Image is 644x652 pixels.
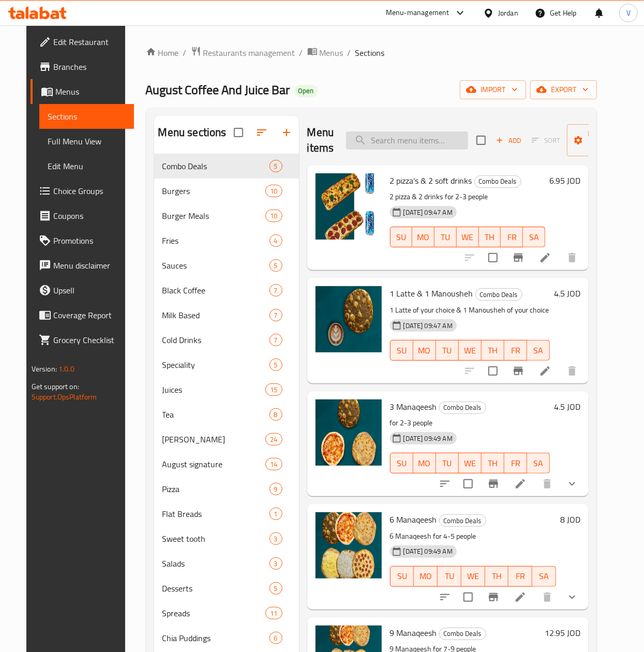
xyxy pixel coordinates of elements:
[270,584,282,594] span: 5
[560,585,585,610] button: show more
[475,288,522,301] div: Combo Deals
[390,512,437,527] span: 6 Manaqeesh
[475,175,521,187] span: Combo Deals
[162,483,269,495] span: Pizza
[482,453,504,473] button: TH
[439,402,486,414] div: Combo Deals
[270,261,282,271] span: 5
[531,456,546,471] span: SA
[390,190,545,203] p: 2 pizza & 2 drinks for 2-3 people
[270,360,282,370] span: 5
[438,566,461,587] button: TU
[432,585,457,610] button: sort-choices
[53,309,126,321] span: Coverage Report
[412,227,435,247] button: MO
[269,483,282,495] div: items
[162,607,266,619] span: Spreads
[413,340,436,361] button: MO
[508,566,532,587] button: FR
[417,343,432,358] span: MO
[399,208,457,217] span: [DATE] 09:47 AM
[560,359,585,383] button: delete
[162,458,266,470] span: August signature
[154,551,299,576] div: Salads3
[183,47,187,59] li: /
[162,284,269,297] span: Black Coffee
[395,343,409,358] span: SU
[514,478,527,490] a: Edit menu item
[162,259,269,272] span: Sauces
[162,582,269,595] span: Desserts
[154,253,299,278] div: Sauces5
[53,36,126,48] span: Edit Restaurant
[504,453,527,473] button: FR
[53,61,126,73] span: Branches
[270,410,282,420] span: 8
[476,289,522,301] span: Combo Deals
[203,47,295,59] span: Restaurants management
[162,632,269,644] span: Chia Puddings
[538,83,589,96] span: export
[346,131,468,150] input: search
[355,47,385,59] span: Sections
[162,532,269,545] span: Sweet tooth
[162,408,269,421] span: Tea
[31,29,134,54] a: Edit Restaurant
[154,477,299,501] div: Pizza9
[31,179,134,203] a: Choice Groups
[31,253,134,278] a: Menu disclaimer
[417,456,432,471] span: MO
[539,251,551,264] a: Edit menu item
[146,78,290,101] span: August Coffee And Juice Bar
[158,125,227,140] h2: Menu sections
[399,321,457,331] span: [DATE] 09:47 AM
[154,427,299,452] div: [PERSON_NAME]24
[270,633,282,643] span: 6
[390,417,550,429] p: for 2-3 people
[468,83,518,96] span: import
[395,456,409,471] span: SU
[457,586,479,608] span: Select to update
[249,120,274,145] span: Sort sections
[435,227,457,247] button: TU
[58,362,74,376] span: 1.0.0
[390,304,550,317] p: 1 Latte of your choice & 1 Manousheh of your choice
[154,179,299,203] div: Burgers10
[162,185,266,197] span: Burgers
[532,566,556,587] button: SA
[501,227,523,247] button: FR
[270,559,282,569] span: 3
[269,582,282,595] div: items
[154,601,299,626] div: Spreads11
[270,534,282,544] span: 3
[436,340,459,361] button: TU
[459,340,482,361] button: WE
[269,557,282,570] div: items
[560,245,585,270] button: delete
[466,569,481,584] span: WE
[265,383,282,396] div: items
[154,228,299,253] div: Fries4
[154,452,299,477] div: August signature14
[498,7,518,19] div: Jordan
[266,609,281,618] span: 11
[39,154,134,179] a: Edit Menu
[154,377,299,402] div: Juices15
[513,569,528,584] span: FR
[294,86,318,95] span: Open
[527,230,541,245] span: SA
[269,160,282,172] div: items
[53,210,126,222] span: Coupons
[31,203,134,228] a: Coupons
[432,471,457,496] button: sort-choices
[316,512,382,579] img: 6 Manaqeesh
[266,211,281,221] span: 10
[506,359,531,383] button: Branch-specific-item
[554,286,580,301] h6: 4.5 JOD
[154,352,299,377] div: Speciality5
[545,626,580,640] h6: 12.95 JOD
[162,433,266,446] span: [PERSON_NAME]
